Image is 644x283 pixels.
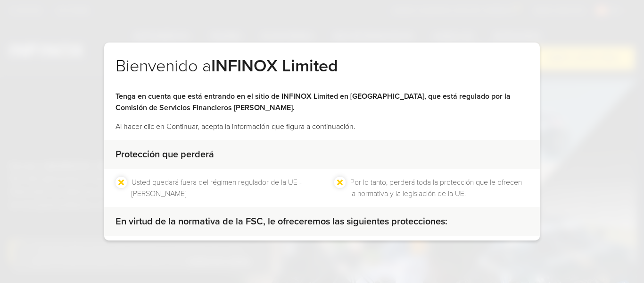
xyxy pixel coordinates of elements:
strong: Protección que perderá [116,149,214,160]
strong: INFINOX Limited [211,56,338,76]
strong: En virtud de la normativa de la FSC, le ofreceremos las siguientes protecciones: [116,216,447,227]
h2: Bienvenido a [116,56,528,91]
strong: Tenga en cuenta que está entrando en el sitio de INFINOX Limited en [GEOGRAPHIC_DATA], que está r... [116,92,511,112]
p: Al hacer clic en Continuar, acepta la información que figura a continuación. [116,121,528,132]
li: Por lo tanto, perderá toda la protección que le ofrecen la normativa y la legislación de la UE. [350,177,528,199]
li: Usted quedará fuera del régimen regulador de la UE - [PERSON_NAME]. [132,177,310,199]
